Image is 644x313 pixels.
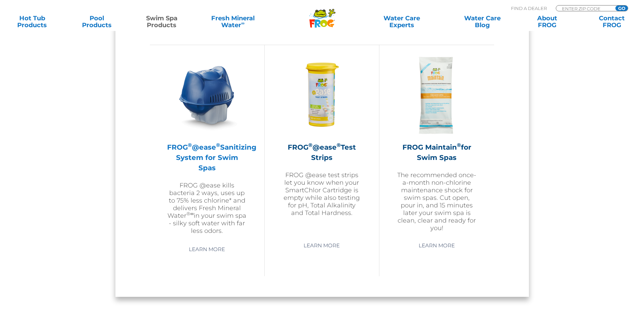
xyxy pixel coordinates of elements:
a: Learn More [296,239,348,252]
input: GO [615,6,628,11]
sup: ® [188,142,192,148]
a: FROG®@ease®Sanitizing System for Swim SpasFROG @ease kills bacteria 2 ways, uses up to 75% less c... [167,55,247,235]
h2: FROG Maintain for Swim Spas [397,142,477,163]
img: ss-@ease-hero-300x300.png [167,55,247,135]
p: Find A Dealer [511,5,547,11]
a: AboutFROG [522,15,572,29]
h2: FROG @ease Test Strips [282,142,362,163]
input: Zip Code Form [561,6,608,11]
a: Hot TubProducts [7,15,57,29]
a: FROG®@ease®Test StripsFROG @ease test strips let you know when your SmartChlor Cartridge is empty... [282,55,362,234]
sup: ∞ [241,20,245,26]
p: FROG @ease test strips let you know when your SmartChlor Cartridge is empty while also testing fo... [282,171,362,217]
sup: ® [308,142,313,148]
h2: FROG @ease Sanitizing System for Swim Spas [167,142,247,173]
p: FROG @ease kills bacteria 2 ways, uses up to 75% less chlorine* and delivers Fresh Mineral Water ... [167,182,247,235]
a: FROG Maintain®for Swim SpasThe recommended once-a-month non-chlorine maintenance shock for swim s... [397,55,477,234]
a: Fresh MineralWater∞ [201,15,264,29]
sup: ® [337,142,341,148]
img: FROG-@ease-TS-Bottle-300x300.png [282,55,362,135]
a: PoolProducts [72,15,122,29]
sup: ® [216,142,220,148]
a: Learn More [411,239,463,252]
p: The recommended once-a-month non-chlorine maintenance shock for swim spas. Cut open, pour in, and... [397,171,477,232]
a: ContactFROG [587,15,637,29]
sup: ®∞ [186,211,194,216]
a: Swim SpaProducts [136,15,187,29]
a: Learn More [181,243,233,256]
a: Water CareBlog [457,15,507,29]
sup: ® [457,142,461,148]
img: ss-maintain-hero-300x300.png [397,55,477,135]
a: Water CareExperts [361,15,443,29]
